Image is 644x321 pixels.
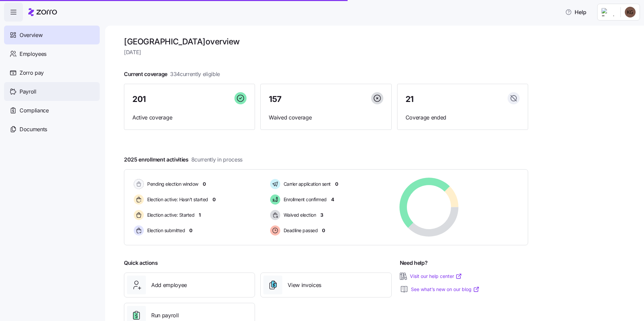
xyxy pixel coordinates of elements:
span: Help [565,8,586,16]
span: 2025 enrollment activities [124,155,243,164]
span: 8 currently in process [191,155,243,164]
span: Need help? [400,259,428,267]
span: Add employee [151,281,187,289]
a: Employees [4,44,100,63]
span: View invoices [288,281,321,289]
span: Run payroll [151,311,179,320]
span: 3 [320,212,323,218]
span: Enrollment confirmed [282,196,327,203]
span: Coverage ended [406,113,520,122]
a: Overview [4,26,100,44]
span: Compliance [20,106,49,115]
span: Zorro pay [20,69,44,77]
span: Employees [20,50,46,58]
span: Carrier application sent [282,181,331,187]
a: See what’s new on our blog [411,286,480,293]
span: Election active: Started [145,212,194,218]
span: Waived election [282,212,316,218]
button: Help [560,5,592,19]
a: Payroll [4,82,100,101]
span: [DATE] [124,48,528,57]
span: Active coverage [132,113,247,122]
span: 4 [331,196,334,203]
a: Compliance [4,101,100,120]
span: 0 [322,227,325,234]
span: 1 [199,212,201,218]
span: 201 [132,95,146,103]
span: 0 [189,227,192,234]
img: b34cea83cf096b89a2fb04a6d3fa81b3 [625,7,636,17]
span: Overview [20,31,42,39]
a: Documents [4,120,100,139]
span: 21 [406,95,414,103]
span: Election active: Hasn't started [145,196,208,203]
span: 334 currently eligible [170,70,220,78]
span: Waived coverage [269,113,383,122]
span: 157 [269,95,282,103]
span: Documents [20,125,47,134]
span: 0 [213,196,216,203]
a: Zorro pay [4,63,100,82]
span: 0 [335,181,338,187]
span: Quick actions [124,259,158,267]
span: Pending election window [145,181,198,187]
img: Employer logo [602,8,615,16]
span: Election submitted [145,227,185,234]
span: Deadline passed [282,227,318,234]
span: 0 [203,181,206,187]
h1: [GEOGRAPHIC_DATA] overview [124,36,528,47]
span: Payroll [20,87,36,96]
span: Current coverage [124,70,220,78]
a: Visit our help center [410,273,462,280]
